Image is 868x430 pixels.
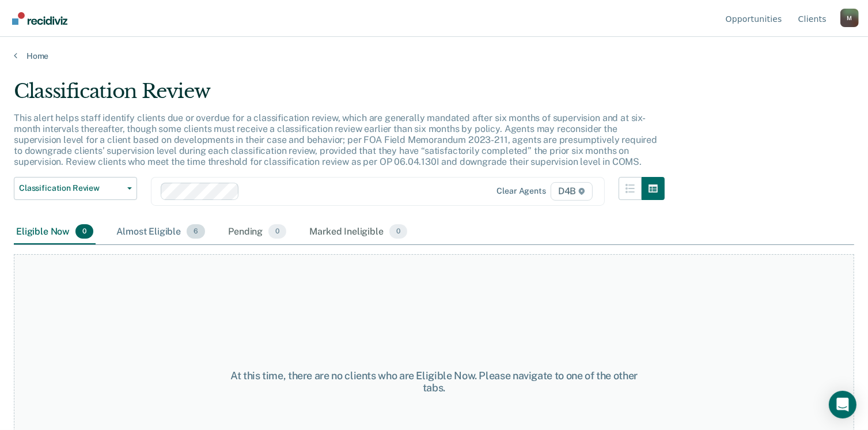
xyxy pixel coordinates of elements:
p: This alert helps staff identify clients due or overdue for a classification review, which are gen... [14,112,657,168]
span: D4B [551,182,593,201]
div: M [840,9,859,27]
span: 0 [268,224,286,239]
div: Almost Eligible6 [114,220,207,245]
div: Classification Review [14,80,665,112]
button: Profile dropdown button [840,9,859,27]
div: Eligible Now0 [14,220,96,245]
img: Recidiviz [12,12,67,25]
div: Pending0 [226,220,289,245]
a: Home [14,51,854,61]
div: Marked Ineligible0 [307,220,410,245]
span: 0 [389,224,407,239]
div: At this time, there are no clients who are Eligible Now. Please navigate to one of the other tabs. [224,369,644,394]
button: Classification Review [14,177,137,200]
span: 0 [75,224,93,239]
div: Open Intercom Messenger [829,391,856,418]
span: Classification Review [19,183,123,193]
div: Clear agents [497,186,546,196]
span: 6 [187,224,205,239]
